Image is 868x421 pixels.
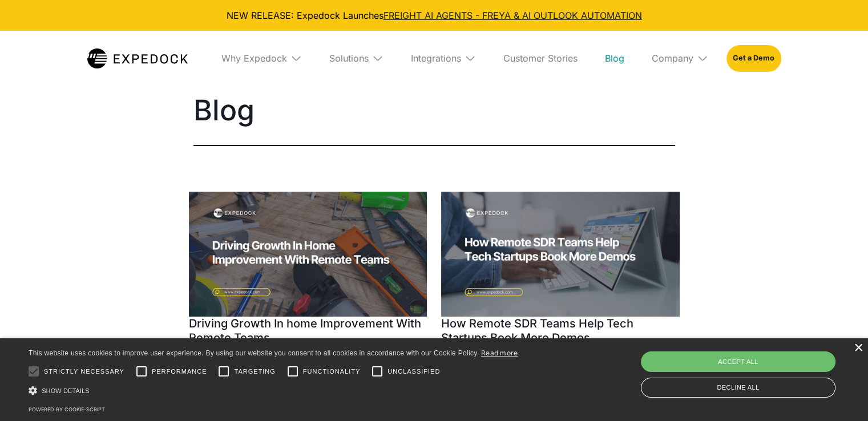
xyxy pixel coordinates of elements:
span: Targeting [234,367,275,377]
div: Company [652,52,693,64]
span: Unclassified [387,367,440,377]
h1: Driving Growth In home Improvement With Remote Teams [189,317,427,345]
div: NEW RELEASE: Expedock Launches [9,9,859,22]
a: Customer Stories [494,31,587,86]
div: Integrations [411,52,461,64]
a: Get a Demo [726,45,781,71]
a: FREIGHT AI AGENTS - FREYA & AI OUTLOOK AUTOMATION [383,10,642,21]
div: Why Expedock [212,31,311,86]
h1: Blog [193,96,675,124]
span: Strictly necessary [44,367,124,377]
div: Why Expedock [221,52,287,64]
div: Company [643,31,717,86]
div: Accept all [641,351,835,372]
span: Functionality [303,367,360,377]
div: Solutions [329,52,369,64]
span: This website uses cookies to improve user experience. By using our website you consent to all coo... [29,349,479,357]
span: Show details [42,387,90,394]
a: Read more [481,349,518,357]
iframe: Chat Widget [811,366,868,421]
span: Performance [152,367,207,377]
div: Decline all [641,378,835,398]
div: Integrations [402,31,485,86]
a: Blog [596,31,633,86]
div: Solutions [320,31,393,86]
div: Show details [29,384,518,396]
a: Powered by cookie-script [29,406,105,412]
h1: How Remote SDR Teams Help Tech Startups Book More Demos [441,317,680,345]
div: Close [854,344,862,353]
